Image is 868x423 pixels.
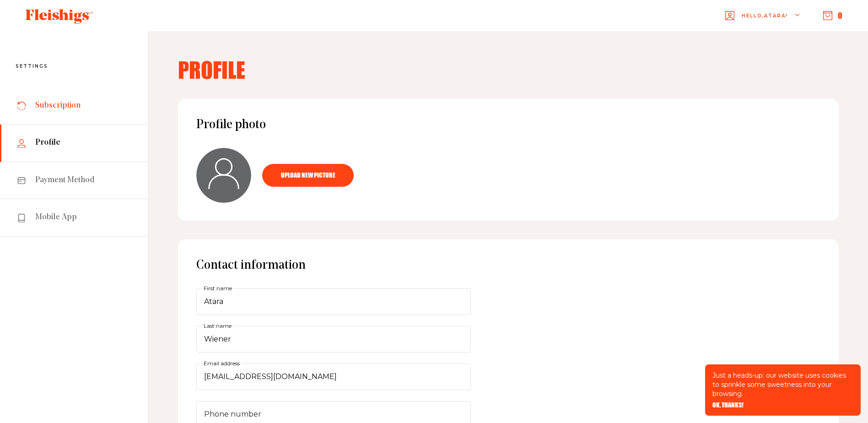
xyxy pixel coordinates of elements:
input: Email address [196,363,471,390]
input: First name [196,288,471,315]
label: Last name [202,321,233,331]
button: 0 [823,11,842,21]
p: Just a heads-up: our website uses cookies to sprinkle some sweetness into your browsing. [712,371,853,398]
button: OK, THANKS! [712,402,744,408]
h4: Profile [178,59,839,81]
span: Mobile App [35,212,77,223]
span: Contact information [196,259,306,272]
span: Payment Method [35,175,95,186]
img: Profile [196,148,251,203]
span: Hello, Atara ! [742,12,788,34]
span: Profile [35,137,60,148]
input: Last name [196,326,471,352]
span: Profile photo [196,117,820,133]
span: Subscription [35,100,81,111]
label: First name [202,283,234,293]
label: Email address [202,358,242,369]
